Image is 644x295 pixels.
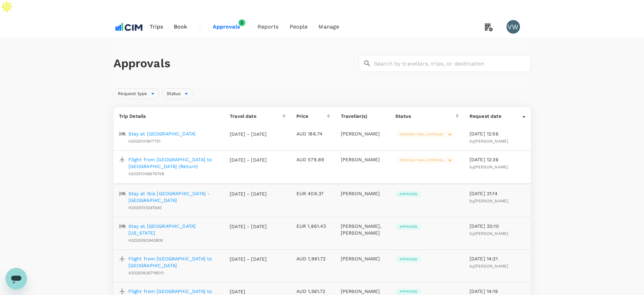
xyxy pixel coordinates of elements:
[470,113,522,119] div: Request date
[470,130,525,137] p: [DATE] 12:56
[470,139,508,144] span: by
[341,156,385,163] p: [PERSON_NAME]
[144,15,168,38] a: Trips
[296,156,330,163] p: AUD 579.89
[470,156,525,163] p: [DATE] 12:36
[230,190,267,197] p: [DATE] - [DATE]
[230,256,267,262] p: [DATE] - [DATE]
[474,139,508,144] span: [PERSON_NAME]
[341,190,385,197] p: [PERSON_NAME]
[150,23,163,31] span: Trips
[207,15,252,38] a: Approvals2
[113,19,145,34] img: CIM ENVIRONMENTAL PTY LTD
[114,91,151,97] span: Request type
[395,131,455,138] div: Pending final approval
[128,171,164,176] span: A20251006676748
[230,131,267,137] p: [DATE] - [DATE]
[238,19,245,26] span: 2
[113,88,160,99] div: Request type
[162,88,193,99] div: Status
[163,91,185,97] span: Status
[374,55,531,72] input: Search by travellers, trips, or destination
[395,157,455,164] div: Pending final approval
[128,238,163,243] span: H2025092943809
[296,223,330,229] p: EUR 1,861.43
[470,190,525,197] p: [DATE] 21:14
[341,130,385,137] p: [PERSON_NAME]
[296,113,327,119] div: Price
[474,231,508,236] span: [PERSON_NAME]
[395,132,448,137] span: Pending final approval
[395,289,421,294] span: Approved
[470,264,508,269] span: by
[128,255,219,269] a: Flight from [GEOGRAPHIC_DATA] to [GEOGRAPHIC_DATA]
[474,264,508,269] span: [PERSON_NAME]
[128,223,219,236] a: Stay at [GEOGRAPHIC_DATA] [US_STATE]
[128,130,196,137] a: Stay at [GEOGRAPHIC_DATA]
[230,223,267,230] p: [DATE] - [DATE]
[290,23,308,31] span: People
[230,156,267,163] p: [DATE] - [DATE]
[341,288,385,295] p: [PERSON_NAME]
[341,255,385,262] p: [PERSON_NAME]
[128,156,219,170] a: Flight from [GEOGRAPHIC_DATA] to [GEOGRAPHIC_DATA] (Return)
[113,56,356,71] h1: Approvals
[470,255,525,262] p: [DATE] 14:21
[341,113,385,119] p: Traveller(s)
[474,165,508,169] span: [PERSON_NAME]
[506,20,520,34] div: VW
[174,23,187,31] span: Book
[230,113,283,119] div: Travel date
[128,139,161,144] span: H2025100617751
[128,271,164,275] span: A20250926719510
[230,288,267,295] p: [DATE]
[296,130,330,137] p: AUD 186.74
[5,268,27,290] iframe: Button to launch messaging window
[474,199,508,203] span: [PERSON_NAME]
[395,257,421,262] span: Approved
[395,224,421,229] span: Approved
[470,165,508,169] span: by
[296,255,330,262] p: AUD 1,961.72
[213,23,247,31] span: Approvals
[119,113,219,119] p: Trip Details
[470,231,508,236] span: by
[470,199,508,203] span: by
[395,113,456,119] div: Status
[128,205,162,210] span: H2025100247640
[318,23,339,31] span: Manage
[296,288,330,295] p: AUD 1,561.72
[470,288,525,295] p: [DATE] 14:19
[168,15,193,38] a: Book
[128,190,219,204] a: Stay at Ibis [GEOGRAPHIC_DATA] - [GEOGRAPHIC_DATA]
[257,23,279,31] span: Reports
[395,192,421,197] span: Approved
[470,223,525,229] p: [DATE] 20:10
[395,158,448,163] span: Pending final approval
[296,190,330,197] p: EUR 409.37
[341,223,385,236] p: [PERSON_NAME], [PERSON_NAME]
